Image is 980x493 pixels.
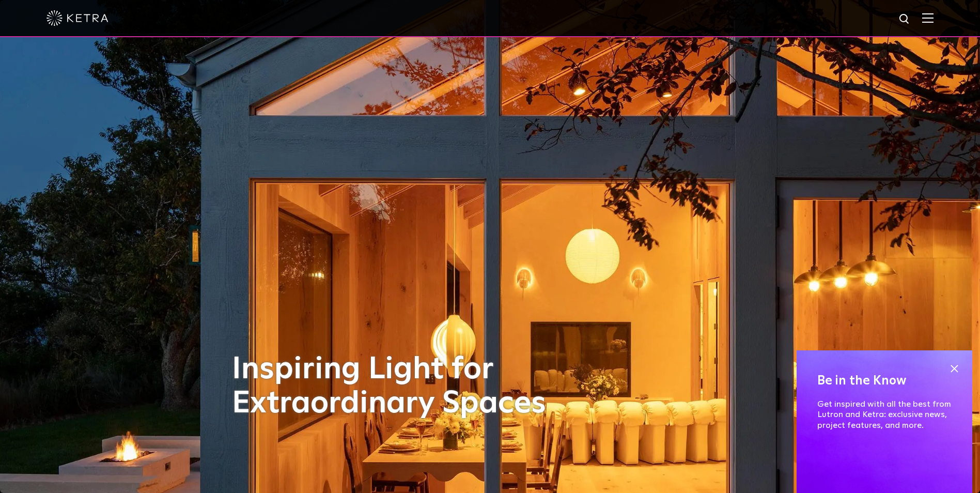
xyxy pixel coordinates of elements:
[922,13,934,23] img: Hamburger%20Nav.svg
[817,371,952,391] h4: Be in the Know
[232,352,568,421] h1: Inspiring Light for Extraordinary Spaces
[898,13,911,26] img: search icon
[46,10,108,26] img: ketra-logo-2019-white
[817,399,952,431] p: Get inspired with all the best from Lutron and Ketra: exclusive news, project features, and more.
